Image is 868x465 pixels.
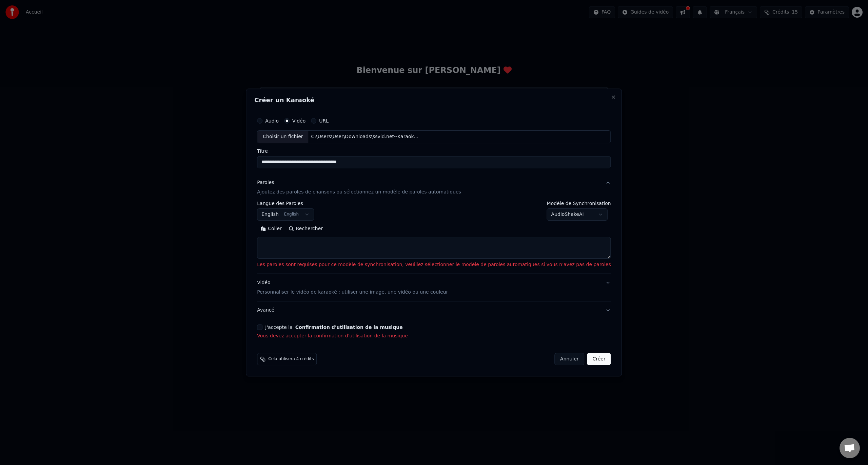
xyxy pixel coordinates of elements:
[319,118,329,123] label: URL
[292,118,305,123] label: Vidéo
[257,201,314,206] label: Langue des Paroles
[257,174,611,201] button: ParolesAjoutez des paroles de chansons ou sélectionnez un modèle de paroles automatiques
[257,274,611,301] button: VidéoPersonnaliser le vidéo de karaoké : utiliser une image, une vidéo ou une couleur
[257,189,461,196] p: Ajoutez des paroles de chansons ou sélectionnez un modèle de paroles automatiques
[257,261,611,268] p: Les paroles sont requises pour ce modèle de synchronisation, veuillez sélectionner le modèle de p...
[257,333,611,339] p: Vous devez accepter la confirmation d'utilisation de la musique
[257,279,448,296] div: Vidéo
[257,301,611,319] button: Avancé
[587,353,611,365] button: Créer
[257,223,285,234] button: Coller
[257,179,274,186] div: Paroles
[257,289,448,296] p: Personnaliser le vidéo de karaoké : utiliser une image, une vidéo ou une couleur
[554,353,584,365] button: Annuler
[265,325,402,330] label: J'accepte la
[265,118,279,123] label: Audio
[309,133,424,140] div: C:\Users\User\Downloads\ssvid.net--Karaoké-La-vie-en-rose-[PERSON_NAME].mp4
[257,201,611,274] div: ParolesAjoutez des paroles de chansons ou sélectionnez un modèle de paroles automatiques
[547,201,611,206] label: Modèle de Synchronisation
[257,131,308,143] div: Choisir un fichier
[268,356,314,362] span: Cela utilisera 4 crédits
[285,223,326,234] button: Rechercher
[254,97,613,103] h2: Créer un Karaoké
[295,325,403,330] button: J'accepte la
[257,149,611,153] label: Titre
